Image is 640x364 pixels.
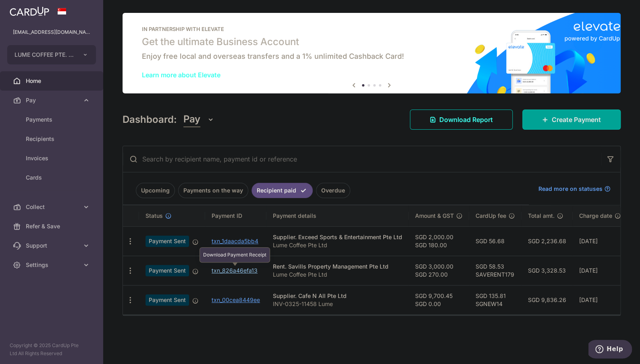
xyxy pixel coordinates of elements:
[469,256,522,285] td: SGD 58.53 SAVERENT179
[251,183,313,198] a: Recipient paid
[410,110,513,130] a: Download Report
[273,233,402,241] div: Supplier. Exceed Sports & Entertainment Pte Ltd
[528,212,555,220] span: Total amt.
[409,285,469,314] td: SGD 9,700.45 SGD 0.00
[212,267,258,274] a: txn_826a46efa13
[273,263,402,271] div: Rent. Savills Property Management Pte Ltd
[136,183,175,198] a: Upcoming
[522,226,573,256] td: SGD 2,236.68
[145,236,189,247] span: Payment Sent
[573,226,628,256] td: [DATE]
[26,174,79,182] span: Cards
[266,205,409,226] th: Payment details
[469,285,522,314] td: SGD 135.81 SGNEW14
[178,183,248,198] a: Payments on the way
[199,247,270,263] div: Download Payment Receipt
[183,112,200,127] span: Pay
[26,222,79,230] span: Refer & Save
[469,226,522,256] td: SGD 56.68
[316,183,350,198] a: Overdue
[123,112,177,127] h4: Dashboard:
[573,285,628,314] td: [DATE]
[476,212,506,220] span: CardUp fee
[522,110,621,130] a: Create Payment
[273,292,402,300] div: Supplier. Cafe N All Pte Ltd
[26,203,79,211] span: Collect
[205,205,266,226] th: Payment ID
[273,241,402,249] p: Lume Coffee Pte Ltd
[26,96,79,104] span: Pay
[142,71,220,79] a: Learn more about Elevate
[522,285,573,314] td: SGD 9,836.26
[142,35,601,48] h5: Get the ultimate Business Account
[7,45,96,64] button: LUME COFFEE PTE. LTD.
[123,146,601,172] input: Search by recipient name, payment id or reference
[145,294,189,306] span: Payment Sent
[522,256,573,285] td: SGD 3,328.53
[145,212,163,220] span: Status
[409,256,469,285] td: SGD 3,000.00 SGD 270.00
[13,28,90,36] p: [EMAIL_ADDRESS][DOMAIN_NAME]
[10,6,49,16] img: CardUp
[538,185,603,193] span: Read more on statuses
[18,6,35,13] span: Help
[26,154,79,162] span: Invoices
[212,238,258,244] a: txn_1daacda5bb4
[573,256,628,285] td: [DATE]
[26,116,79,124] span: Payments
[579,212,612,220] span: Charge date
[415,212,454,220] span: Amount & GST
[26,242,79,250] span: Support
[273,271,402,279] p: Lume Coffee Pte Ltd
[26,135,79,143] span: Recipients
[409,226,469,256] td: SGD 2,000.00 SGD 180.00
[439,115,493,124] span: Download Report
[26,261,79,269] span: Settings
[123,13,621,93] img: Renovation banner
[552,115,601,124] span: Create Payment
[145,265,189,276] span: Payment Sent
[15,51,74,59] span: LUME COFFEE PTE. LTD.
[183,112,214,127] button: Pay
[212,296,260,303] a: txn_00cea8449ee
[142,26,601,32] p: IN PARTNERSHIP WITH ELEVATE
[588,340,632,360] iframe: Opens a widget where you can find more information
[142,52,601,61] h6: Enjoy free local and overseas transfers and a 1% unlimited Cashback Card!
[273,300,402,308] p: INV-0325-11458 Lume
[538,185,611,193] a: Read more on statuses
[26,77,79,85] span: Home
